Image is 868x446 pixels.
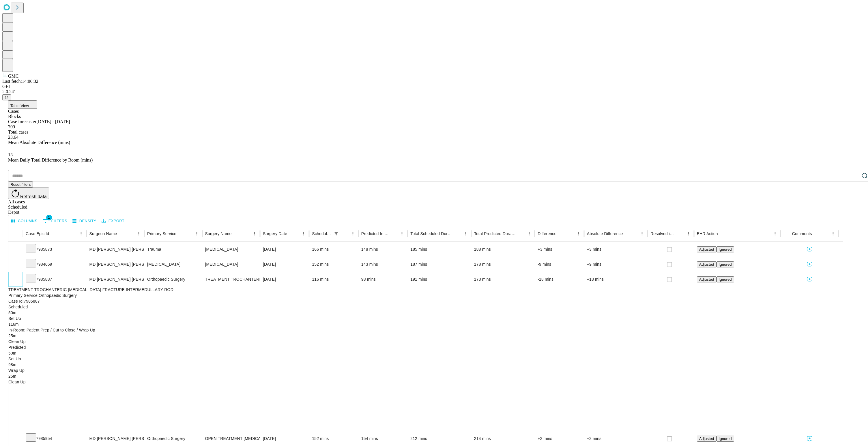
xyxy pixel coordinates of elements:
div: 2.0.241 [2,89,866,94]
button: Sort [341,230,349,238]
span: 50m [8,310,16,315]
button: Reset filters [8,181,33,188]
div: Resolved in EHR [650,231,676,236]
div: +18 mins [587,272,645,287]
div: 166 mins [312,242,355,257]
button: Expand [11,260,20,270]
button: Ignored [717,276,734,282]
span: Reset filters [10,182,31,187]
span: Scheduled [8,305,28,309]
div: [DATE] [263,272,306,287]
button: Sort [288,230,296,238]
button: Select columns [10,217,39,226]
button: Sort [118,230,126,238]
button: Menu [638,230,646,238]
span: Total cases [8,130,28,134]
button: Menu [684,230,693,238]
span: 1 [46,215,52,220]
button: Menu [771,230,779,238]
div: [DATE] [263,431,306,446]
button: Menu [398,230,406,238]
span: @ [5,95,9,100]
span: [DATE] - [DATE] [36,119,70,124]
span: 25m [8,333,16,338]
div: Clean Up - 25m [8,373,117,385]
div: 173 mins [474,272,532,287]
span: In-Room: Patient Prep / Cut to Close / Wrap Up [8,328,95,332]
div: 7985873 [26,242,84,257]
span: Predicted [8,345,26,350]
div: +3 mins [538,242,581,257]
div: 152 mins [312,257,355,272]
div: Surgery Date [263,231,287,236]
span: Ignored [719,277,732,282]
button: Ignored [717,261,734,267]
button: Refresh data [8,188,49,199]
span: 98m [8,362,16,367]
button: Sort [177,230,185,238]
button: Sort [232,230,240,238]
span: Last fetch: 14:06:32 [2,79,38,84]
span: Case Id : [8,299,24,303]
div: [DATE] [263,257,306,272]
button: Menu [829,230,837,238]
div: Set Up - 50m [8,310,226,321]
div: Set Up - 50m [8,350,226,362]
div: +9 mins [587,257,645,272]
button: Sort [50,230,58,238]
button: Show filters [332,230,340,238]
div: MD [PERSON_NAME] [PERSON_NAME] [89,272,141,287]
span: 25m [8,374,16,378]
div: Difference [538,231,556,236]
span: 7985887 [24,299,40,303]
div: Orthopaedic Surgery [147,431,199,446]
button: Adjusted [697,261,717,267]
button: Menu [193,230,201,238]
div: MD [PERSON_NAME] [PERSON_NAME] [89,431,141,446]
div: Surgeon Name [89,231,117,236]
button: Menu [349,230,357,238]
div: 1 active filter [332,230,340,238]
button: Menu [135,230,143,238]
button: Adjusted [697,436,717,442]
div: 7984669 [26,257,84,272]
div: [MEDICAL_DATA] [147,257,199,272]
button: Sort [390,230,398,238]
div: In-Room: Patient Prep / Cut to Close / Wrap Up - 116m [8,321,512,333]
span: Set Up [8,357,21,361]
div: 148 mins [361,242,405,257]
button: Expand [11,434,20,444]
button: Table View [8,100,37,109]
button: Density [71,217,98,226]
div: Primary Service [147,231,176,236]
button: Sort [676,230,684,238]
div: [DATE] [263,242,306,257]
div: 143 mins [361,257,405,272]
div: Total Scheduled Duration [410,231,453,236]
div: -18 mins [538,272,581,287]
button: @ [2,94,11,100]
span: 23.64 [8,135,18,140]
button: Ignored [717,246,734,252]
div: 7985954 [26,431,84,446]
span: GMC [8,74,18,78]
span: 709 [8,124,15,129]
span: Clean Up [8,339,26,344]
div: OPEN TREATMENT [MEDICAL_DATA] SHAFT WITH PLATE AND SCREWS [205,431,257,446]
div: Trauma [147,242,199,257]
div: Predicted In Room Duration [361,231,389,236]
button: Sort [454,230,462,238]
div: 7985887 [26,272,84,287]
div: 187 mins [410,257,468,272]
div: Orthopaedic Surgery [147,272,199,287]
span: Refresh data [20,194,47,199]
div: Scheduled In Room Duration [312,231,331,236]
button: Adjusted [697,276,717,282]
div: MD [PERSON_NAME] [PERSON_NAME] Md [89,242,141,257]
div: Wrap Up - 98m [8,362,434,373]
span: Primary Service : [8,293,39,298]
div: EHR Action [697,231,718,236]
div: MD [PERSON_NAME] [PERSON_NAME] Md [89,257,141,272]
span: Adjusted [699,436,714,441]
div: Total Predicted Duration [474,231,517,236]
